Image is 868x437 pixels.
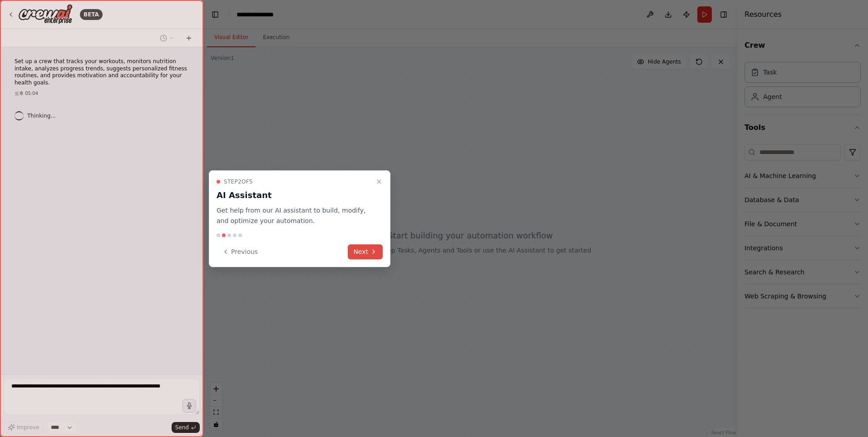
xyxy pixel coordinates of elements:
[217,189,372,202] h3: AI Assistant
[224,178,253,185] span: Step 2 of 5
[217,205,372,226] p: Get help from our AI assistant to build, modify, and optimize your automation.
[209,8,222,21] button: Hide left sidebar
[374,176,385,187] button: Close walkthrough
[217,244,263,259] button: Previous
[348,244,383,259] button: Next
